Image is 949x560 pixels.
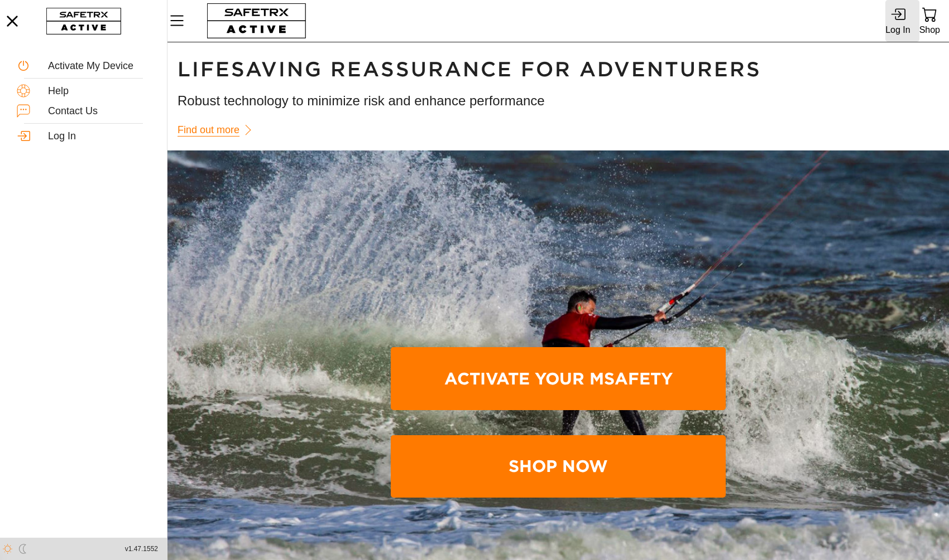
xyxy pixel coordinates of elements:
h3: Robust technology to minimize risk and enhance performance [178,91,939,110]
span: Activate Your MSafety [400,349,717,408]
img: ModeDark.svg [18,544,27,553]
div: Log In [885,22,910,37]
span: Shop Now [400,437,717,496]
button: v1.47.1552 [118,540,165,558]
div: Help [48,85,150,98]
span: v1.47.1552 [125,543,158,555]
a: Activate Your MSafety [391,347,726,410]
h1: Lifesaving Reassurance For Adventurers [178,57,939,82]
a: Find out more [178,119,260,141]
div: Log In [48,130,150,143]
img: Help.svg [17,84,30,98]
img: ContactUs.svg [17,104,30,118]
a: Shop Now [391,435,726,498]
div: Shop [919,22,940,37]
div: Activate My Device [48,60,150,72]
button: Menu [167,9,195,32]
div: Contact Us [48,105,150,118]
img: ModeLight.svg [3,544,12,553]
span: Find out more [178,121,239,139]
